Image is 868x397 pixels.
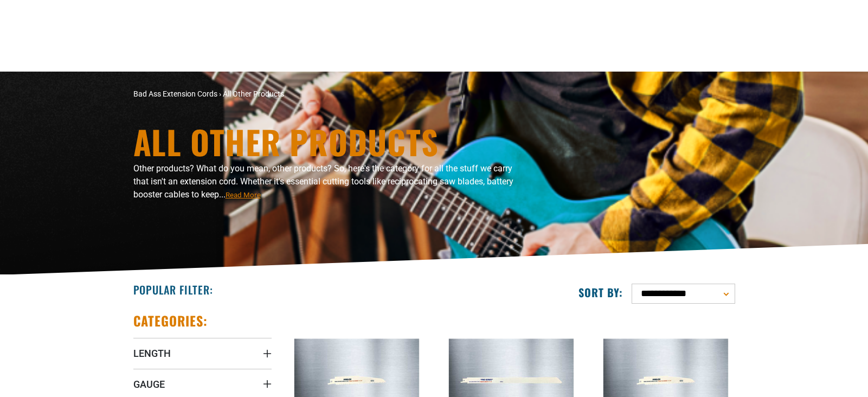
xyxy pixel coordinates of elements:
[133,283,213,297] h2: Popular Filter:
[133,378,165,390] span: Gauge
[223,89,284,98] span: All Other Products
[133,338,272,368] summary: Length
[133,312,208,329] h2: Categories:
[133,347,171,360] span: Length
[226,191,261,199] span: Read More
[133,125,529,158] h1: All Other Products
[133,162,529,201] p: Other products? What do you mean, other products? So, here's the category for all the stuff we ca...
[219,89,221,98] span: ›
[578,285,623,299] label: Sort by:
[133,88,529,100] nav: breadcrumbs
[133,89,217,98] a: Bad Ass Extension Cords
